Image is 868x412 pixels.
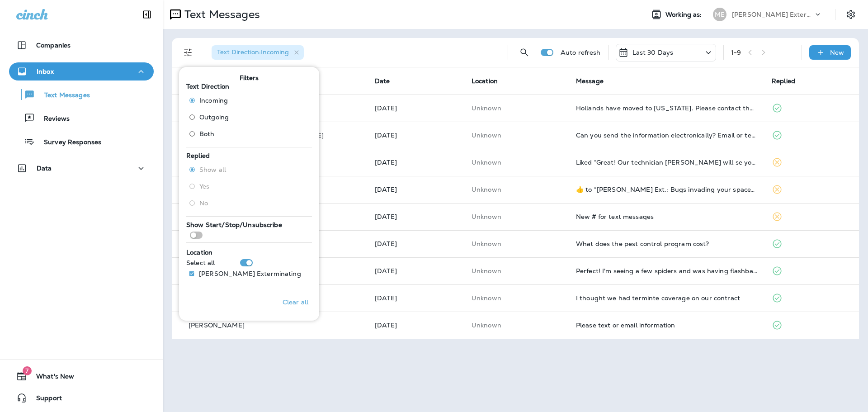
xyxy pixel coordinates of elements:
[472,159,561,166] p: This customer does not have a last location and the phone number they messaged is not assigned to...
[472,322,561,329] p: This customer does not have a last location and the phone number they messaged is not assigned to...
[375,159,457,166] p: Aug 20, 2025 10:01 AM
[576,104,757,112] div: Hollands have moved to Florida. Please contact the Farys who now live at 104 Tignor Ct. In Port M...
[375,240,457,247] p: Aug 15, 2025 10:13 AM
[9,159,154,177] button: Data
[9,62,154,81] button: Inbox
[23,366,32,375] span: 7
[576,186,757,193] div: ​👍​ to “ Mares Ext.: Bugs invading your space? Our Quarterly Pest Control Program keeps pests awa...
[199,97,228,104] span: Incoming
[576,132,757,139] div: Can you send the information electronically? Email or text Thank You
[375,267,457,275] p: Aug 7, 2025 01:08 PM
[9,85,154,104] button: Text Messages
[186,248,212,256] span: Location
[199,130,215,137] span: Both
[179,43,197,62] button: Filters
[9,36,154,54] button: Companies
[27,373,74,384] span: What's New
[472,240,561,247] p: This customer does not have a last location and the phone number they messaged is not assigned to...
[561,49,601,56] p: Auto refresh
[472,213,561,220] p: This customer does not have a last location and the phone number they messaged is not assigned to...
[212,45,304,60] div: Text Direction:Incoming
[179,62,319,321] div: Filters
[199,270,301,277] p: [PERSON_NAME] Exterminating
[472,77,498,85] span: Location
[576,213,757,220] div: New # for text messages
[37,165,52,172] p: Data
[36,42,71,49] p: Companies
[375,294,457,302] p: Aug 7, 2025 10:07 AM
[9,389,154,407] button: Support
[134,5,160,24] button: Collapse Sidebar
[9,109,154,128] button: Reviews
[375,213,457,220] p: Aug 15, 2025 10:51 AM
[186,152,210,160] span: Replied
[199,199,208,207] span: No
[35,138,101,147] p: Survey Responses
[9,132,154,151] button: Survey Responses
[186,82,229,90] span: Text Direction
[186,221,282,229] span: Show Start/Stop/Unsubscribe
[199,166,226,173] span: Show all
[843,6,859,23] button: Settings
[189,322,245,329] p: [PERSON_NAME]
[731,49,741,56] div: 1 - 9
[27,394,62,405] span: Support
[472,267,561,275] p: This customer does not have a last location and the phone number they messaged is not assigned to...
[9,367,154,385] button: 7What's New
[199,114,229,121] span: Outgoing
[375,186,457,193] p: Aug 15, 2025 02:35 PM
[732,11,813,18] p: [PERSON_NAME] Exterminating
[283,298,308,306] p: Clear all
[472,132,561,139] p: This customer does not have a last location and the phone number they messaged is not assigned to...
[375,104,457,112] p: Aug 21, 2025 02:18 PM
[35,115,70,123] p: Reviews
[181,8,260,21] p: Text Messages
[375,77,390,85] span: Date
[186,259,215,266] p: Select all
[35,91,90,100] p: Text Messages
[576,240,757,247] div: What does the pest control program cost?
[472,294,561,302] p: This customer does not have a last location and the phone number they messaged is not assigned to...
[472,104,561,112] p: This customer does not have a last location and the phone number they messaged is not assigned to...
[240,74,259,82] span: Filters
[279,291,312,313] button: Clear all
[830,49,844,56] p: New
[472,186,561,193] p: This customer does not have a last location and the phone number they messaged is not assigned to...
[713,8,726,21] div: ME
[217,48,289,56] span: Text Direction : Incoming
[375,132,457,139] p: Aug 21, 2025 10:51 AM
[576,77,604,85] span: Message
[37,68,54,75] p: Inbox
[665,11,704,19] span: Working as:
[515,43,533,62] button: Search Messages
[199,183,209,190] span: Yes
[576,294,757,302] div: I thought we had terminte coverage on our contract
[576,322,757,329] div: Please text or email information
[576,267,757,275] div: Perfect! I'm seeing a few spiders and was having flashbacks to the spider lady days when I forgot...
[632,49,674,56] p: Last 30 Days
[576,159,757,166] div: Liked “Great! Our technician Chris will se you then.”
[375,322,457,329] p: Aug 7, 2025 10:03 AM
[772,77,795,85] span: Replied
